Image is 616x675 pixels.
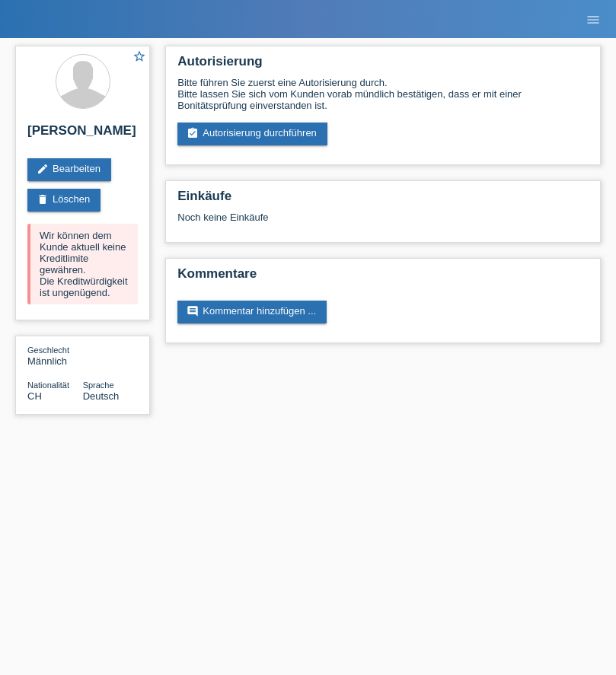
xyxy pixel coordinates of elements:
a: assignment_turned_inAutorisierung durchführen [177,123,327,145]
i: comment [187,305,199,317]
span: Nationalität [27,380,69,390]
div: Wir können dem Kunde aktuell keine Kreditlimite gewähren. Die Kreditwürdigkeit ist ungenügend. [27,224,138,304]
h2: [PERSON_NAME] [27,123,138,146]
a: commentKommentar hinzufügen ... [177,301,327,323]
a: editBearbeiten [27,158,111,181]
a: deleteLöschen [27,189,101,212]
i: delete [37,193,49,205]
div: Männlich [27,344,83,367]
a: star_border [132,49,146,65]
i: edit [37,163,49,175]
a: menu [578,14,608,24]
div: Bitte führen Sie zuerst eine Autorisierung durch. Bitte lassen Sie sich vom Kunden vorab mündlich... [177,77,589,111]
span: Geschlecht [27,345,69,355]
div: Noch keine Einkäufe [177,212,589,234]
i: menu [586,12,601,27]
i: star_border [132,49,146,63]
i: assignment_turned_in [187,127,199,139]
h2: Einkäufe [177,189,589,212]
h2: Autorisierung [177,54,589,77]
span: Deutsch [83,390,120,402]
h2: Kommentare [177,266,589,289]
span: Schweiz [27,390,42,402]
span: Sprache [83,380,114,390]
